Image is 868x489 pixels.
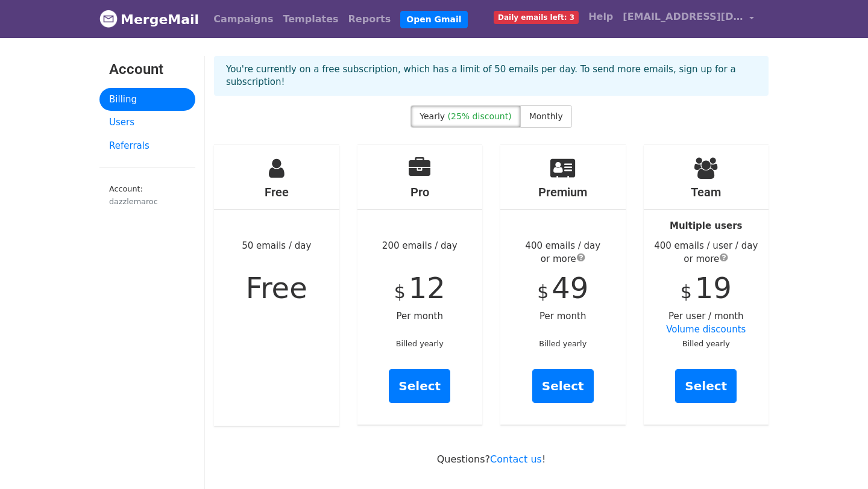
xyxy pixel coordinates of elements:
[695,271,732,305] span: 19
[489,5,583,29] a: Daily emails left: 3
[644,239,769,266] div: 400 emails / user / day or more
[529,111,563,121] span: Monthly
[246,271,307,305] span: Free
[532,369,594,403] a: Select
[552,271,588,305] span: 49
[644,145,769,425] div: Per user / month
[644,185,769,199] h4: Team
[214,453,769,466] p: Questions? !
[389,369,450,403] a: Select
[583,5,618,29] a: Help
[666,324,746,335] a: Volume discounts
[109,61,186,78] h3: Account
[357,145,483,425] div: 200 emails / day Per month
[344,7,396,31] a: Reports
[99,88,195,111] a: Billing
[670,220,742,231] strong: Multiple users
[537,281,549,302] span: $
[494,11,579,24] span: Daily emails left: 3
[214,185,339,199] h4: Free
[109,196,186,207] div: dazzlemaroc
[500,145,626,425] div: Per month
[420,111,445,121] span: Yearly
[226,63,756,89] p: You're currently on a free subscription, which has a limit of 50 emails per day. To send more ema...
[618,5,759,33] a: [EMAIL_ADDRESS][DOMAIN_NAME]
[99,134,195,158] a: Referrals
[500,185,626,199] h4: Premium
[409,271,445,305] span: 12
[682,339,730,348] small: Billed yearly
[99,111,195,134] a: Users
[539,339,587,348] small: Billed yearly
[99,7,199,32] a: MergeMail
[400,11,467,28] a: Open Gmail
[278,7,343,31] a: Templates
[357,185,483,199] h4: Pro
[394,281,406,302] span: $
[214,145,339,426] div: 50 emails / day
[623,10,743,24] span: [EMAIL_ADDRESS][DOMAIN_NAME]
[99,10,118,28] img: MergeMail logo
[675,369,737,403] a: Select
[500,239,626,266] div: 400 emails / day or more
[209,7,278,31] a: Campaigns
[448,111,512,121] span: (25% discount)
[109,184,186,207] small: Account:
[396,339,444,348] small: Billed yearly
[490,453,542,465] a: Contact us
[681,281,692,302] span: $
